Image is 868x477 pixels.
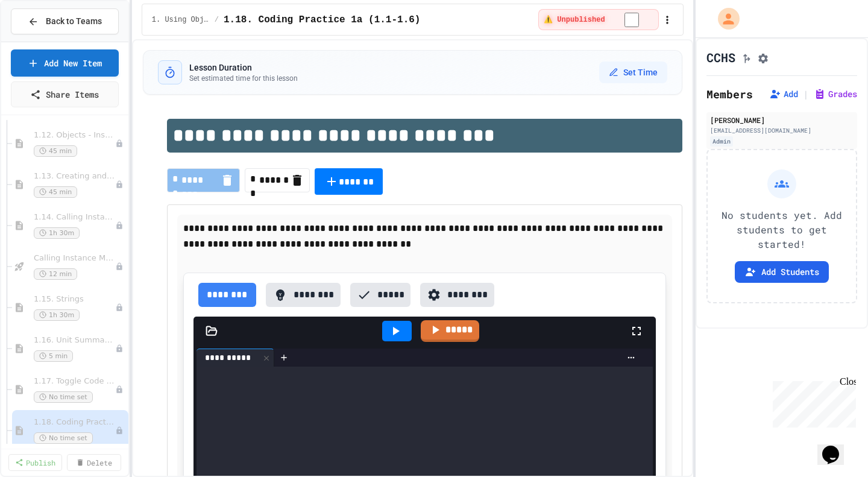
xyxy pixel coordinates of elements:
span: 1.18. Coding Practice 1a (1.1-1.6) [34,417,115,428]
span: Calling Instance Methods - Topic 1.14 [34,253,115,264]
a: Add New Item [11,49,119,77]
h3: Lesson Duration [189,62,298,74]
button: Set Time [599,62,667,83]
h1: CCHS [706,49,735,66]
span: 1.16. Unit Summary 1a (1.1-1.6) [34,335,115,346]
span: 5 min [34,350,73,362]
div: Unpublished [115,385,124,394]
span: Back to Teams [46,15,102,28]
div: Unpublished [115,344,124,353]
p: No students yet. Add students to get started! [717,208,846,251]
span: 1.12. Objects - Instances of Classes [34,130,115,141]
div: My Account [705,5,743,33]
span: No time set [34,432,93,444]
div: Chat with us now!Close [5,5,83,77]
span: 1.15. Strings [34,294,115,305]
span: 45 min [34,186,77,198]
span: 1.18. Coding Practice 1a (1.1-1.6) [224,13,420,27]
div: Unpublished [115,139,124,148]
span: ⚠️ Unpublished [543,14,605,24]
span: No time set [34,391,93,403]
span: / [215,15,219,25]
button: Assignment Settings [757,50,769,65]
span: 45 min [34,145,77,157]
span: 1h 30m [34,309,80,321]
input: publish toggle [610,13,654,27]
div: Unpublished [115,426,124,435]
button: Back to Teams [11,8,119,34]
button: Add [769,88,798,100]
a: Share Items [11,81,119,107]
h2: Members [706,86,753,103]
a: Delete [67,454,121,471]
span: | [803,87,809,101]
div: Admin [710,136,733,147]
p: Set estimated time for this lesson [189,74,298,83]
iframe: chat widget [768,376,856,428]
div: [EMAIL_ADDRESS][DOMAIN_NAME] [710,126,854,135]
span: 1.13. Creating and Initializing Objects: Constructors [34,171,115,182]
button: Click to see fork details [740,50,752,65]
span: 1.14. Calling Instance Methods [34,212,115,223]
button: Add Students [735,261,829,283]
div: [PERSON_NAME] [710,115,854,125]
div: Unpublished [115,180,124,189]
div: Unpublished [115,221,124,230]
span: 1.17. Toggle Code Practice 1a (1.1-1.6) [34,376,115,387]
div: Unpublished [115,303,124,312]
iframe: chat widget [817,429,856,465]
div: Unpublished [115,262,124,271]
span: 1h 30m [34,227,80,239]
div: ⚠️ Students cannot see this content! Click the toggle to publish it and make it visible to your c... [538,9,659,31]
span: 1. Using Objects and Methods [152,15,210,25]
a: Publish [8,454,62,471]
span: 12 min [34,268,77,280]
button: Grades [814,88,857,100]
